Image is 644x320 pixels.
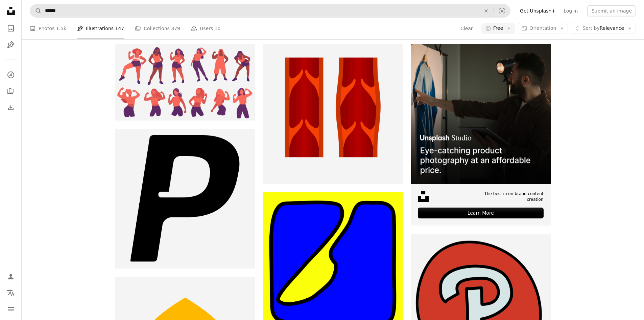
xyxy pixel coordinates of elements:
span: The best in on-brand content creation [467,191,543,202]
span: 379 [171,25,180,32]
div: Learn More [418,208,543,218]
button: Orientation [518,23,568,34]
a: Photos [4,22,18,35]
span: Sort by [582,25,599,31]
button: Submit an image [587,5,636,16]
a: Users 10 [191,18,221,39]
img: file-1631678316303-ed18b8b5cb9cimage [418,191,429,202]
a: Women are shown exercising and dancing in various poses. [115,79,255,85]
a: A blue shape inside a yellow background. [263,259,403,265]
a: Collections 379 [135,18,180,39]
button: Menu [4,302,18,316]
a: Log in / Sign up [4,270,18,283]
span: Relevance [582,25,624,32]
img: Veins with valves that prevent backflow of blood. [263,44,403,184]
a: Log in [559,5,582,16]
a: Download History [4,101,18,114]
button: Clear [479,4,494,17]
a: Veins with valves that prevent backflow of blood. [263,111,403,117]
button: Free [481,23,515,34]
a: A red circle with the letter p in it [411,300,550,306]
a: Collections [4,84,18,98]
span: 10 [215,25,221,32]
img: file-1715714098234-25b8b4e9d8faimage [411,44,550,184]
button: Visual search [494,4,510,17]
a: A black and white image of a letter p [115,195,255,201]
span: 1.5k [56,25,66,32]
a: Home — Unsplash [4,4,18,19]
button: Clear [460,23,473,34]
span: Orientation [529,25,556,31]
a: Photos 1.5k [30,18,66,39]
span: Free [493,25,503,32]
form: Find visuals sitewide [30,4,510,18]
button: Sort byRelevance [571,23,636,34]
a: Explore [4,68,18,82]
img: A black and white image of a letter p [115,129,255,269]
img: Women are shown exercising and dancing in various poses. [115,44,255,121]
button: Search Unsplash [30,4,42,17]
a: Illustrations [4,38,18,51]
a: Get Unsplash+ [516,5,559,16]
a: The best in on-brand content creationLearn More [411,44,550,226]
button: Language [4,286,18,300]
